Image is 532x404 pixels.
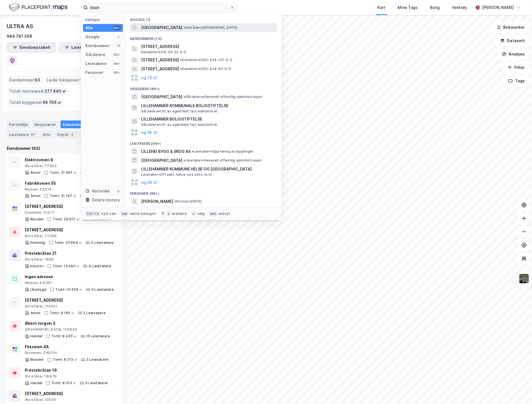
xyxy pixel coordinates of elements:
[113,61,121,66] div: 99+
[25,187,105,192] div: Modum, 43/218
[183,95,185,99] span: •
[25,297,106,304] div: [STREET_ADDRESS]
[25,367,108,374] div: Prestebråtan 19
[192,149,254,154] span: Leietaker • Oppføring av bygninger
[85,188,110,194] div: Historikk
[492,22,530,33] button: Bokmerker
[25,344,108,350] div: Flisveien 4A
[141,24,182,31] span: [GEOGRAPHIC_DATA]
[183,158,262,163] span: Leietaker • Generell offentlig administrasjon
[30,217,44,222] div: Blandet
[7,145,122,152] div: Eiendommer (63)
[120,211,129,217] div: tab
[25,391,107,397] div: [STREET_ADDRESS]
[497,49,530,60] button: Analyse
[45,76,84,85] div: Leide lokasjoner :
[141,57,179,63] span: [STREET_ADDRESS]
[183,25,185,30] span: •
[25,304,106,309] div: Øvre Eiker, 105/121
[30,311,41,315] div: Annet
[51,334,77,339] div: Tomt: 8 435 ㎡
[141,66,179,72] span: [STREET_ADDRESS]
[7,33,32,40] div: 988 781 398
[25,250,112,257] div: Prestebråtan 21
[174,199,202,204] span: Person • [DATE]
[30,334,42,339] div: Handel
[53,264,80,268] div: Tomt: 13 090 ㎡
[504,75,530,86] button: Tags
[116,189,121,193] div: 3
[141,179,157,186] button: og 96 til
[7,22,34,31] div: ULTRA AS
[378,4,386,11] div: Kart
[130,211,156,216] div: neste kategori
[88,3,230,12] input: Søk på adresse, matrikkel, gårdeiere, leietakere eller personer
[180,58,182,62] span: •
[86,334,110,339] div: 16 Leietakere
[25,351,108,355] div: Drammen, 236/150
[504,377,532,404] div: Kontrollprogram for chat
[50,194,77,198] div: Tomt: 31 147 ㎡
[7,121,30,128] div: Portefølje
[70,132,75,137] div: 2
[85,42,110,49] div: Eiendommer
[85,69,103,76] div: Personer
[141,166,275,172] span: LILLEHAMMER KOMMUNE HELSE OG [GEOGRAPHIC_DATA]
[89,264,111,268] div: 4 Leietakere
[30,264,44,268] div: Industri
[85,51,105,58] div: Gårdeiere
[141,172,212,177] span: Leietaker • Off.adm. helse, sos.virks. m.m.
[53,358,78,362] div: Tomt: 8 213 ㎡
[85,60,107,67] div: Leietakere
[113,26,121,30] div: 99+
[430,4,440,11] div: Bolig
[53,217,80,222] div: Tomt: 29 917 ㎡
[7,98,64,107] div: Totalt byggareal :
[113,70,121,75] div: 99+
[183,95,262,99] span: Gårdeiere • Generell offentlig administrasjon
[125,137,282,147] div: Leietakere (99+)
[42,99,61,106] span: 48 756 ㎡
[25,227,114,233] div: [STREET_ADDRESS]
[85,25,93,31] div: Alle
[9,3,67,12] img: logo.f888ab2527a4732fd821a326f86c7f29.svg
[7,42,56,53] button: Eiendomstabell
[172,211,187,216] div: markere
[25,164,108,168] div: Øvre Eiker, 77/923
[61,121,96,128] div: Eiendommer
[30,241,45,245] div: Enebolig
[192,149,194,153] span: •
[141,93,182,100] span: [GEOGRAPHIC_DATA]
[141,109,218,114] span: Gårdeiere • Utl. av egen/leid fast eiendom el.
[92,197,120,203] div: Delete history
[80,77,82,83] span: 1
[125,13,282,23] div: Google (1)
[80,131,120,138] div: Transaksjoner
[25,320,110,327] div: Økern torgvei 3
[141,50,186,54] span: Eiendom • 4215-93-22-0-0
[7,131,38,138] div: Leietakere
[30,358,44,362] div: Blandet
[197,211,205,216] div: velg
[503,62,530,73] button: Filter
[85,18,123,22] div: Kategori
[7,87,68,96] div: Totalt tomteareal :
[25,210,111,215] div: Drammen, 104/11
[85,211,100,217] div: Ctrl + k
[141,198,173,205] span: [PERSON_NAME]
[84,311,106,315] div: 2 Leietakere
[50,170,77,175] div: Tomt: 31 567 ㎡
[141,116,275,122] span: LILLEHAMMER BOLIGSTIFTELSE
[209,211,218,217] div: esc
[86,358,108,362] div: 2 Leietakere
[25,203,111,210] div: [STREET_ADDRESS]
[141,129,157,136] button: og 96 til
[398,4,418,11] div: Mine Tags
[25,328,110,332] div: [GEOGRAPHIC_DATA], 123/693
[25,398,107,402] div: Øvre Eiker, 105/18
[113,52,121,57] div: 99+
[45,88,66,95] span: 277 840 ㎡
[7,76,42,85] div: Eiendommer :
[519,273,529,284] img: 9k=
[183,158,185,162] span: •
